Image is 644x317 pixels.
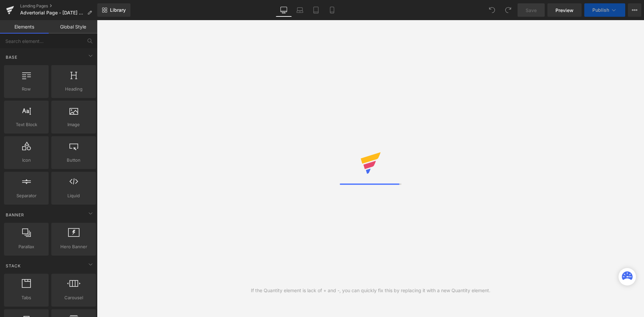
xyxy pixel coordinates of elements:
span: Row [6,86,47,93]
button: Undo [485,3,499,17]
span: Icon [6,157,47,164]
span: Publish [592,7,609,13]
a: New Library [97,3,130,17]
span: Advertorial Page - [DATE] 12:51:51 [20,10,85,15]
span: Image [53,121,94,128]
button: More [628,3,641,17]
span: Liquid [53,192,94,199]
span: Carousel [53,294,94,301]
button: Publish [584,3,625,17]
span: Base [5,54,18,60]
div: If the Quantity element is lack of + and -, you can quickly fix this by replacing it with a new Q... [251,287,490,294]
span: Save [526,7,537,14]
span: Hero Banner [53,243,94,250]
span: Button [53,157,94,164]
button: Redo [501,3,515,17]
span: Heading [53,86,94,93]
a: Landing Pages [20,3,97,9]
a: Tablet [308,3,324,17]
span: Text Block [6,121,47,128]
span: Library [110,7,126,13]
a: Global Style [49,20,97,34]
span: Preview [555,7,574,14]
span: Stack [5,263,21,269]
a: Laptop [292,3,308,17]
a: Preview [547,3,582,17]
a: Mobile [324,3,340,17]
span: Separator [6,192,47,199]
span: Banner [5,212,25,218]
span: Parallax [6,243,47,250]
span: Tabs [6,294,47,301]
a: Desktop [276,3,292,17]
